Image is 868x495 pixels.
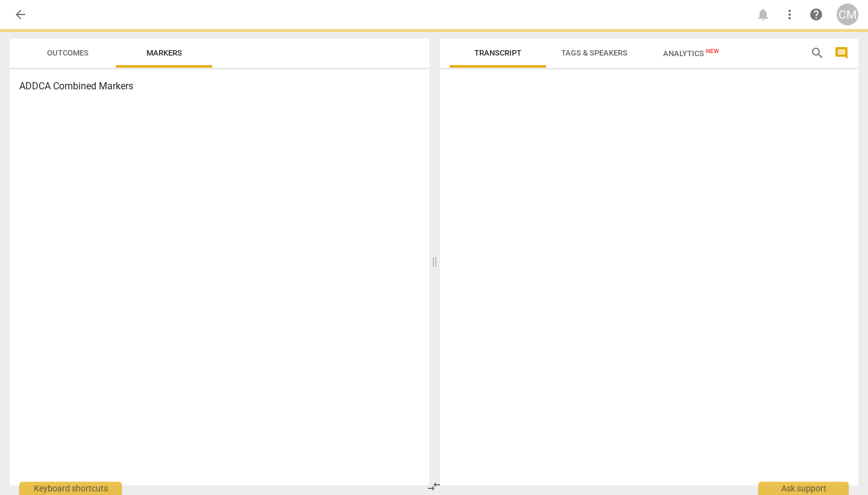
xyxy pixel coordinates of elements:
[47,48,89,57] span: Outcomes
[809,7,823,22] span: help
[474,48,521,57] span: Transcript
[146,48,182,57] span: Markers
[663,49,719,58] span: Analytics
[808,43,827,63] button: Search
[782,7,797,22] span: more_vert
[837,4,858,25] button: CM
[832,43,851,63] button: Show/Hide comments
[810,46,825,60] span: search
[561,48,627,57] span: Tags & Speakers
[427,479,441,494] span: compare_arrows
[805,4,827,25] a: Help
[19,482,122,495] div: Keyboard shortcuts
[758,482,849,495] div: Ask support
[13,7,28,22] span: arrow_back
[834,46,849,60] span: comment
[706,48,719,54] span: New
[19,79,420,94] h3: ADDCA Combined Markers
